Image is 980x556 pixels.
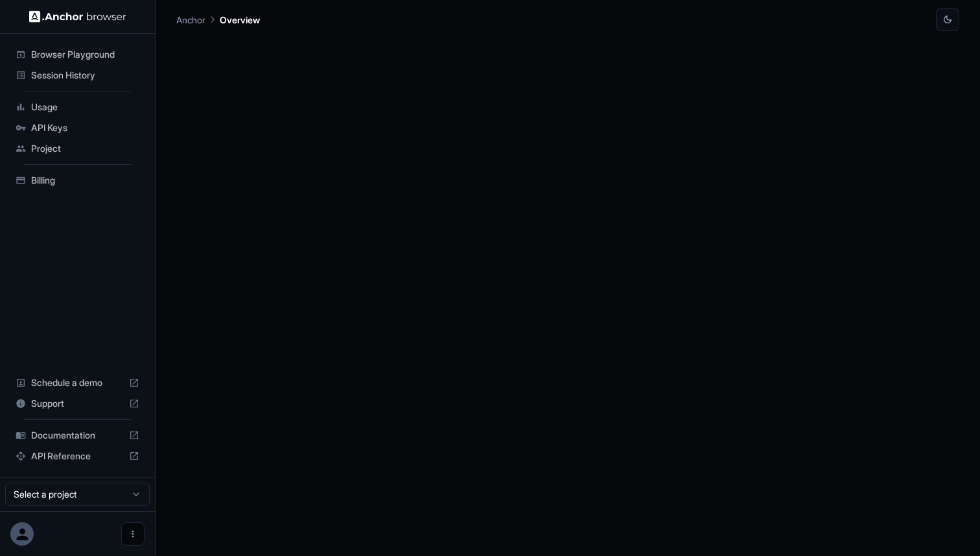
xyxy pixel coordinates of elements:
div: Support [10,393,145,414]
div: Documentation [10,425,145,446]
span: API Reference [31,450,124,463]
div: API Reference [10,446,145,466]
span: Session History [31,69,139,82]
span: Documentation [31,429,124,442]
span: Browser Playground [31,48,139,61]
p: Anchor [176,13,205,27]
span: Billing [31,174,139,187]
span: Project [31,142,139,155]
img: Anchor Logo [29,10,126,23]
div: Usage [10,97,145,117]
p: Overview [220,13,260,27]
div: Project [10,138,145,159]
span: Usage [31,101,139,114]
div: Billing [10,170,145,191]
div: Session History [10,65,145,86]
div: Schedule a demo [10,372,145,393]
div: Browser Playground [10,44,145,65]
span: Schedule a demo [31,376,124,389]
span: Support [31,397,124,410]
span: API Keys [31,121,139,134]
button: Open menu [121,522,145,546]
nav: breadcrumb [176,12,260,27]
div: API Keys [10,117,145,138]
